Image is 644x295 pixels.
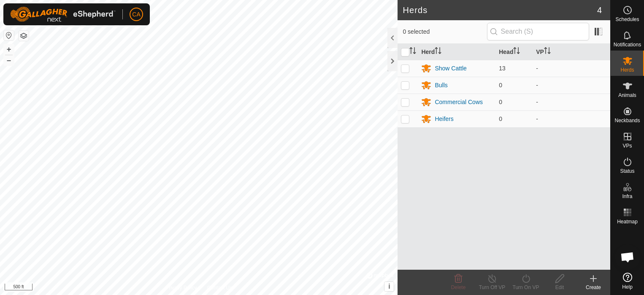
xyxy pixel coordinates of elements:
[544,48,551,55] p-sorticon: Activate to sort
[435,48,441,55] p-sorticon: Activate to sort
[451,284,466,290] span: Delete
[611,269,644,293] a: Help
[499,99,502,105] span: 0
[622,284,633,290] span: Help
[614,42,641,47] span: Notifications
[435,98,483,107] div: Commercial Cows
[513,48,520,55] p-sorticon: Activate to sort
[614,118,640,123] span: Neckbands
[533,77,610,94] td: -
[409,48,416,55] p-sorticon: Activate to sort
[10,7,116,22] img: Gallagher Logo
[19,31,29,41] button: Map Layers
[576,284,610,291] div: Create
[475,284,509,291] div: Turn Off VP
[499,65,506,72] span: 13
[499,115,502,122] span: 0
[165,284,197,292] a: Privacy Policy
[533,44,610,60] th: VP
[435,81,447,90] div: Bulls
[132,10,140,19] span: CA
[435,64,466,73] div: Show Cattle
[533,94,610,110] td: -
[4,30,14,40] button: Reset Map
[403,5,597,15] h2: Herds
[499,82,502,88] span: 0
[615,244,640,270] div: Open chat
[4,44,14,54] button: +
[597,4,602,16] span: 4
[533,60,610,77] td: -
[509,284,543,291] div: Turn On VP
[533,110,610,127] td: -
[418,44,495,60] th: Herd
[403,27,487,36] span: 0 selected
[4,55,14,65] button: –
[495,44,533,60] th: Head
[618,93,636,98] span: Animals
[384,282,394,291] button: i
[388,283,390,290] span: i
[620,67,634,72] span: Herds
[622,143,632,148] span: VPs
[620,169,634,174] span: Status
[615,17,639,22] span: Schedules
[435,115,453,123] div: Heifers
[617,219,638,224] span: Heatmap
[487,23,589,40] input: Search (S)
[543,284,576,291] div: Edit
[207,284,232,292] a: Contact Us
[622,194,632,199] span: Infra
